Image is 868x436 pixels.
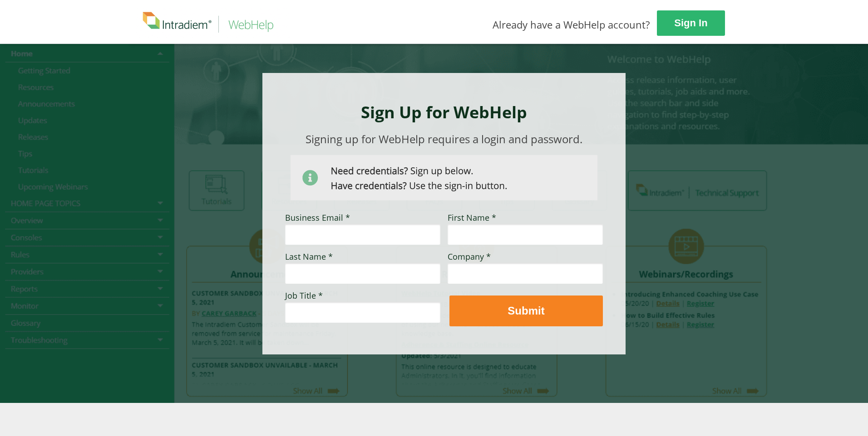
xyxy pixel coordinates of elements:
[508,305,544,317] strong: Submit
[285,251,333,262] span: Last Name *
[674,17,707,29] strong: Sign In
[448,212,496,223] span: First Name *
[291,155,597,200] img: Need Credentials? Sign up below. Have Credentials? Use the sign-in button.
[448,251,491,262] span: Company *
[306,131,582,146] span: Signing up for WebHelp requires a login and password.
[285,212,350,223] span: Business Email *
[361,101,527,123] strong: Sign Up for WebHelp
[657,10,725,36] a: Sign In
[285,290,323,301] span: Job Title *
[449,296,603,326] button: Submit
[493,18,650,31] span: Already have a WebHelp account?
